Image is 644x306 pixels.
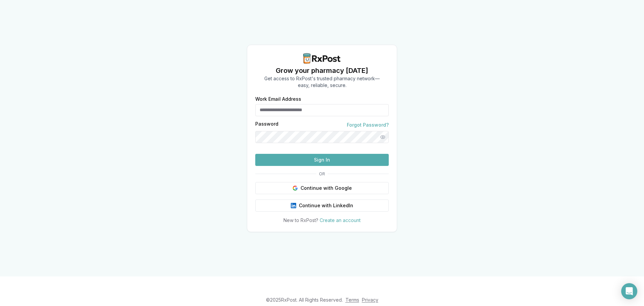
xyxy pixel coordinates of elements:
img: LinkedIn [291,203,296,208]
label: Work Email Address [255,97,389,101]
img: Google [292,185,298,191]
a: Terms [345,297,359,303]
button: Show password [377,131,389,143]
span: New to RxPost? [283,217,318,223]
h1: Grow your pharmacy [DATE] [264,66,380,75]
img: RxPost Logo [301,53,343,64]
button: Continue with Google [255,182,389,194]
a: Create an account [320,217,361,223]
div: Open Intercom Messenger [621,283,637,299]
a: Privacy [362,297,378,303]
span: OR [316,171,328,177]
button: Continue with LinkedIn [255,200,389,212]
p: Get access to RxPost's trusted pharmacy network— easy, reliable, secure. [264,75,380,89]
a: Forgot Password? [347,122,389,128]
label: Password [255,122,278,128]
button: Sign In [255,154,389,166]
